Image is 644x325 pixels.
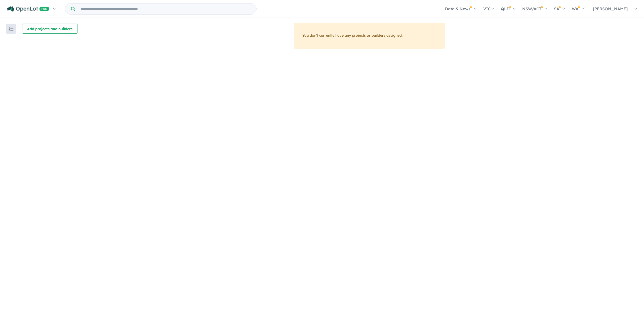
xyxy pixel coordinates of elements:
img: sort.svg [9,27,14,31]
input: Try estate name, suburb, builder or developer [76,4,255,14]
div: You don't currently have any projects or builders assigned. [294,23,445,49]
button: Add projects and builders [22,24,77,34]
span: [PERSON_NAME]... [593,6,631,11]
img: Openlot PRO Logo White [7,6,49,12]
